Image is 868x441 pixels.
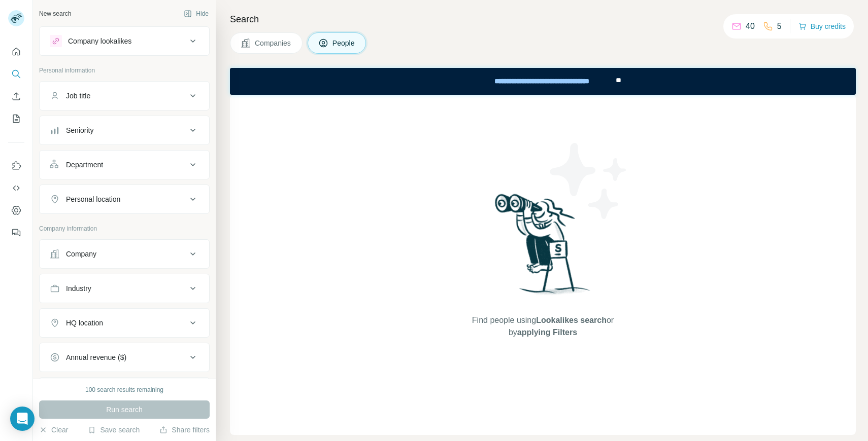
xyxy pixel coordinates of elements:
h4: Search [230,12,856,26]
button: Use Surfe API [8,179,24,197]
p: 5 [777,20,782,32]
div: 100 search results remaining [85,385,163,394]
button: Save search [88,425,140,435]
button: Annual revenue ($) [40,345,209,370]
button: My lists [8,109,24,128]
button: Dashboard [8,201,24,219]
div: Company [66,249,96,259]
div: Annual revenue ($) [66,352,126,362]
button: Buy credits [798,19,846,33]
button: Company [40,242,209,266]
span: Lookalikes search [536,316,607,324]
button: Industry [40,276,209,301]
button: HQ location [40,311,209,335]
div: New search [39,9,71,18]
button: Search [8,65,24,83]
p: 40 [746,20,755,32]
button: Feedback [8,224,24,242]
button: Share filters [159,425,210,435]
img: Surfe Illustration - Woman searching with binoculars [490,191,596,304]
div: Company lookalikes [68,36,131,46]
button: Clear [39,425,68,435]
span: People [332,38,356,48]
button: Job title [40,84,209,108]
p: Company information [39,224,210,233]
button: Department [40,153,209,177]
img: Surfe Illustration - Stars [543,135,635,227]
div: Department [66,160,103,170]
button: Hide [177,6,216,21]
button: Seniority [40,118,209,142]
div: Industry [66,283,91,293]
button: Company lookalikes [40,29,209,53]
p: Personal information [39,66,210,75]
button: Enrich CSV [8,87,24,105]
div: Open Intercom Messenger [10,407,35,431]
button: Quick start [8,43,24,61]
div: HQ location [66,318,103,328]
span: Companies [255,38,292,48]
button: Personal location [40,187,209,211]
div: Personal location [66,194,120,204]
img: Avatar [8,10,24,26]
div: Job title [66,91,90,101]
div: Seniority [66,125,93,135]
iframe: Banner [230,68,856,95]
button: Use Surfe on LinkedIn [8,157,24,175]
span: applying Filters [517,328,577,337]
span: Find people using or by [461,314,624,339]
